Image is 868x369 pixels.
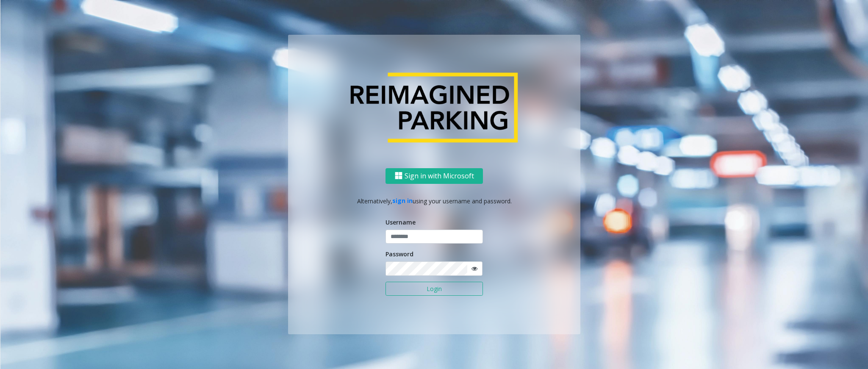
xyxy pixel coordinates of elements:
button: Sign in with Microsoft [385,168,483,183]
a: sign in [392,197,413,205]
p: Alternatively, using your username and password. [297,196,572,205]
button: Login [385,282,483,296]
label: Password [385,250,413,258]
label: Username [385,218,416,227]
